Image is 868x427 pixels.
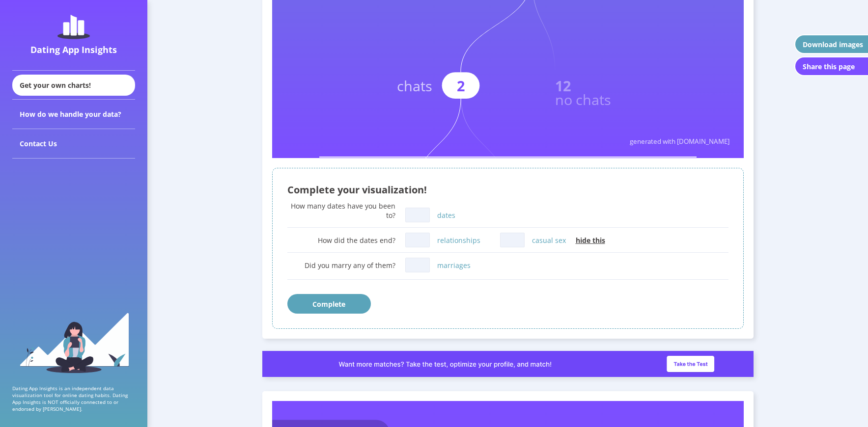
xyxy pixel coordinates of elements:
[630,137,729,146] text: generated with [DOMAIN_NAME]
[803,40,863,49] div: Download images
[12,75,135,96] div: Get your own charts!
[555,76,571,95] text: 12
[57,15,90,39] img: dating-app-insights-logo.5abe6921.svg
[794,56,868,76] button: Share this page
[803,62,855,71] div: Share this page
[12,100,135,129] div: How do we handle your data?
[287,201,395,220] div: How many dates have you been to?
[287,183,728,196] div: Complete your visualization!
[287,294,371,314] button: Complete
[19,312,129,373] img: sidebar_girl.91b9467e.svg
[532,236,566,245] label: casual sex
[555,90,611,109] text: no chats
[262,351,754,377] img: roast_slim_banner.a2e79667.png
[794,34,868,54] button: Download images
[437,261,471,270] label: marriages
[287,261,395,270] div: Did you marry any of them?
[15,44,133,55] div: Dating App Insights
[12,385,135,412] p: Dating App Insights is an independent data visualization tool for online dating habits. Dating Ap...
[457,76,465,95] text: 2
[576,236,605,245] span: hide this
[12,129,135,159] div: Contact Us
[437,211,455,220] label: dates
[437,236,480,245] label: relationships
[287,236,395,245] div: How did the dates end?
[397,76,432,95] text: chats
